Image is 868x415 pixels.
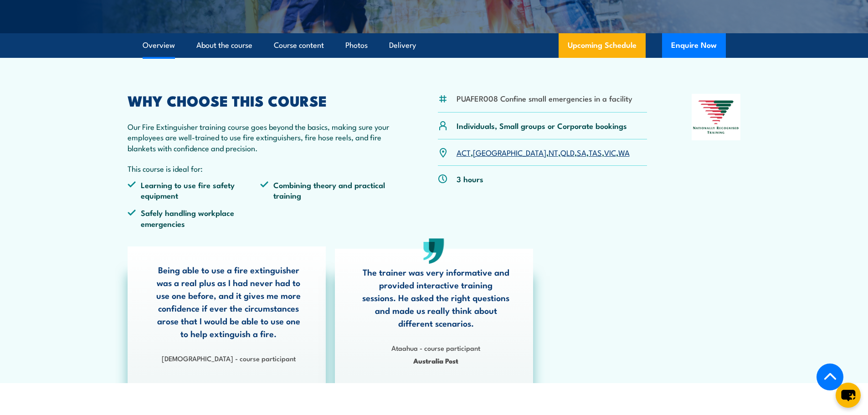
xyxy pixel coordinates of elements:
[128,163,394,174] p: This course is ideal for:
[559,33,646,58] a: Upcoming Schedule
[362,355,510,366] span: Australia Post
[260,179,393,201] li: Combining theory and practical training
[589,147,602,158] a: TAS
[662,33,726,58] button: Enquire Now
[389,33,416,57] a: Delivery
[457,93,632,103] li: PUAFER008 Confine small emergencies in a facility
[457,147,630,158] p: , , , , , , ,
[604,147,616,158] a: VIC
[577,147,586,158] a: SA
[128,94,394,107] h2: WHY CHOOSE THIS COURSE
[154,263,303,340] p: Being able to use a fire extinguisher was a real plus as I had never had to use one before, and i...
[362,266,510,329] p: The trainer was very informative and provided interactive training sessions. He asked the right q...
[128,179,261,201] li: Learning to use fire safety equipment
[836,383,861,408] button: chat-button
[128,121,394,153] p: Our Fire Extinguisher training course goes beyond the basics, making sure your employees are well...
[457,147,471,158] a: ACT
[457,174,483,184] p: 3 hours
[162,353,296,363] strong: [DEMOGRAPHIC_DATA] - course participant
[549,147,558,158] a: NT
[345,33,368,57] a: Photos
[143,33,175,57] a: Overview
[457,120,627,131] p: Individuals, Small groups or Corporate bookings
[473,147,546,158] a: [GEOGRAPHIC_DATA]
[692,94,741,140] img: Nationally Recognised Training logo.
[560,147,575,158] a: QLD
[274,33,324,57] a: Course content
[196,33,252,57] a: About the course
[391,343,480,353] strong: Ataahua - course participant
[128,207,261,229] li: Safely handling workplace emergencies
[618,147,630,158] a: WA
